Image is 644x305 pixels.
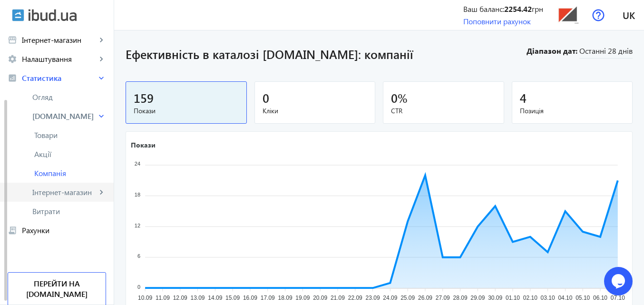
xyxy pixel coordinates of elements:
tspan: 05.10 [576,295,590,301]
span: 0 [263,90,269,106]
tspan: 01.10 [506,295,520,301]
span: CTR [391,106,496,116]
span: Останні 28 днів [579,46,633,59]
img: ibud_text.svg [29,9,77,21]
tspan: 30.09 [488,295,502,301]
tspan: 24 [135,161,140,167]
span: Акції [34,149,106,159]
tspan: 22.09 [348,295,362,301]
mat-icon: keyboard_arrow_right [97,54,106,64]
tspan: 07.10 [611,295,625,301]
tspan: 6 [137,253,140,259]
tspan: 21.09 [331,295,345,301]
tspan: 24.09 [383,295,397,301]
tspan: 15.09 [225,295,240,301]
span: 4 [520,90,527,106]
b: Діапазон дат: [525,46,577,56]
span: Витрати [32,207,106,216]
tspan: 19.09 [295,295,310,301]
tspan: 03.10 [541,295,555,301]
tspan: 18 [135,192,140,197]
tspan: 13.09 [191,295,205,301]
tspan: 27.09 [436,295,450,301]
span: Огляд [32,92,106,102]
tspan: 18.09 [278,295,293,301]
img: help.svg [592,9,605,21]
span: 159 [134,90,154,106]
tspan: 10.09 [138,295,152,301]
tspan: 20.09 [313,295,327,301]
mat-icon: keyboard_arrow_right [97,35,106,45]
a: Поповнити рахунок [463,16,531,26]
tspan: 29.09 [470,295,485,301]
tspan: 12 [135,222,140,228]
tspan: 28.09 [453,295,468,301]
text: Покази [131,140,156,149]
b: 2254.42 [504,4,532,14]
img: 132968d0fbc2610090863634432320-5cf720f3a7.jpg [557,4,579,26]
mat-icon: settings [8,54,17,64]
span: Позиція [520,106,625,116]
span: uk [623,9,635,21]
span: Кліки [263,106,368,116]
mat-icon: keyboard_arrow_right [97,73,106,83]
span: % [398,90,408,106]
div: Ваш баланс: грн [463,4,543,14]
span: Рахунки [22,226,106,235]
img: ibud.svg [12,9,24,21]
iframe: chat widget [604,267,634,295]
tspan: 16.09 [243,295,257,301]
span: Інтернет-магазин [32,187,97,197]
tspan: 14.09 [208,295,222,301]
mat-icon: keyboard_arrow_right [97,111,106,121]
span: Статистика [22,73,97,83]
tspan: 02.10 [523,295,537,301]
mat-icon: keyboard_arrow_right [97,187,106,197]
span: Товари [34,130,106,140]
tspan: 26.09 [418,295,432,301]
span: [DOMAIN_NAME] [32,111,97,121]
span: Налаштування [22,54,97,64]
mat-icon: analytics [8,73,17,83]
tspan: 11.09 [156,295,170,301]
mat-icon: storefront [8,35,17,45]
span: Інтернет-магазин [22,35,97,45]
span: Покази [134,106,239,116]
span: Компанія [34,168,106,178]
tspan: 25.09 [400,295,415,301]
tspan: 23.09 [366,295,380,301]
span: 0 [391,90,398,106]
h1: Ефективність в каталозі [DOMAIN_NAME]: компанії [126,46,525,62]
tspan: 17.09 [261,295,275,301]
tspan: 04.10 [558,295,572,301]
mat-icon: receipt_long [8,226,17,235]
tspan: 06.10 [593,295,607,301]
tspan: 12.09 [173,295,187,301]
tspan: 0 [137,284,140,289]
